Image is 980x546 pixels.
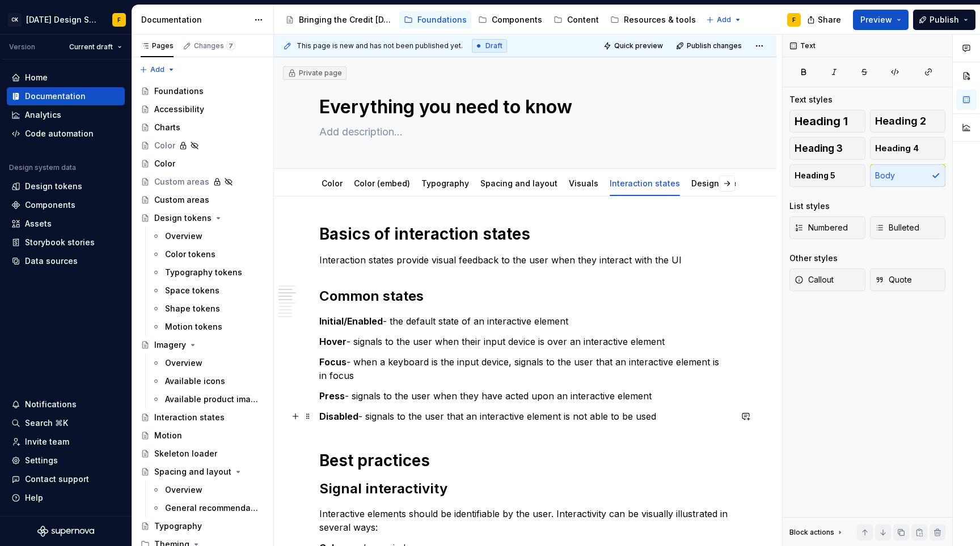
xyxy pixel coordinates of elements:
[7,69,125,87] a: Home
[147,245,269,263] a: Color tokens
[7,451,125,470] a: Settings
[673,38,747,54] button: Publish changes
[147,227,269,245] a: Overview
[165,321,222,332] div: Motion tokens
[875,274,912,285] span: Quote
[795,274,834,285] span: Callout
[492,14,542,25] div: Components
[154,339,186,351] div: Imagery
[789,164,865,187] button: Heading 5
[25,72,48,83] div: Home
[319,389,731,403] p: - signals to the user when they have acted upon an interactive element
[147,300,269,318] a: Shape tokens
[795,170,835,181] span: Heading 5
[136,173,269,191] a: Custom areas
[319,480,447,497] commenthighlight: Signal interactivity
[349,171,415,195] div: Color (embed)
[319,253,731,267] p: Interaction states provide visual feedback to the user when they interact with the UI
[25,109,61,121] div: Analytics
[165,285,219,296] div: Space tokens
[319,409,731,423] p: - signals to the user that an interactive element is not able to be used
[136,517,269,535] a: Typography
[795,222,848,233] span: Numbered
[7,87,125,105] a: Documentation
[319,450,731,471] h1: Best practices
[165,484,202,496] div: Overview
[687,41,742,50] span: Publish changes
[789,524,844,540] div: Block actions
[25,492,43,504] div: Help
[136,118,269,136] a: Charts
[141,14,248,25] div: Documentation
[319,336,347,347] strong: Hover
[319,507,731,534] p: Interactive elements should be identifiable by the user. Interactivity can be visually illustrate...
[485,41,502,50] span: Draft
[165,231,202,242] div: Overview
[7,125,125,143] a: Code automation
[288,69,342,78] div: Private page
[421,178,469,188] a: Typography
[319,390,345,402] strong: Press
[801,10,848,30] button: Share
[7,433,125,451] a: Invite team
[147,499,269,517] a: General recommendations
[606,11,700,29] a: Resources & tools
[9,42,35,52] div: Version
[117,15,121,24] div: F
[319,315,383,327] strong: Initial/Enabled
[319,335,731,348] p: - signals to the user when their input device is over an interactive element
[165,376,225,387] div: Available icons
[319,224,731,244] h1: Basics of interaction states
[165,394,259,405] div: Available product imagery
[317,93,729,121] textarea: Everything you need to know
[69,42,113,52] span: Current draft
[870,137,946,160] button: Heading 4
[789,528,834,537] div: Block actions
[7,489,125,507] button: Help
[136,136,269,155] a: Color
[792,15,796,24] div: F
[875,222,919,233] span: Bulleted
[25,255,78,267] div: Data sources
[7,252,125,270] a: Data sources
[154,521,202,532] div: Typography
[717,15,731,24] span: Add
[7,470,125,488] button: Contact support
[354,178,410,188] a: Color (embed)
[7,233,125,251] a: Storybook stories
[154,448,217,459] div: Skeleton loader
[25,237,95,248] div: Storybook stories
[147,372,269,390] a: Available icons
[9,163,76,172] div: Design system data
[480,178,557,188] a: Spacing and layout
[789,94,833,105] div: Text styles
[165,303,220,314] div: Shape tokens
[25,455,58,466] div: Settings
[154,158,175,169] div: Color
[25,181,82,192] div: Design tokens
[789,216,865,239] button: Numbered
[789,201,830,212] div: List styles
[319,314,731,328] p: - the default state of an interactive element
[913,10,975,30] button: Publish
[7,414,125,432] button: Search ⌘K
[136,82,269,100] a: Foundations
[795,143,843,154] span: Heading 3
[870,216,946,239] button: Bulleted
[147,481,269,499] a: Overview
[853,10,909,30] button: Preview
[399,11,471,29] a: Foundations
[25,91,86,102] div: Documentation
[147,281,269,300] a: Space tokens
[789,253,838,264] div: Other styles
[7,177,125,195] a: Design tokens
[875,116,926,127] span: Heading 2
[789,110,865,133] button: Heading 1
[64,39,127,55] button: Current draft
[860,14,892,25] span: Preview
[795,116,848,127] span: Heading 1
[870,110,946,133] button: Heading 2
[417,14,467,25] div: Foundations
[141,41,174,50] div: Pages
[165,502,259,514] div: General recommendations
